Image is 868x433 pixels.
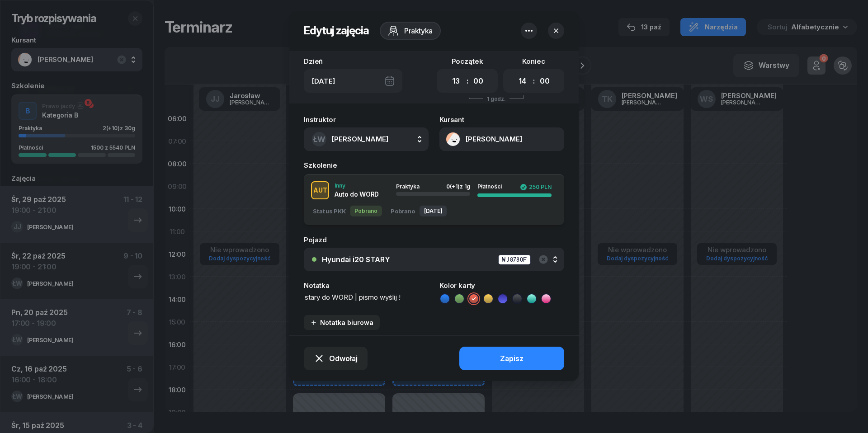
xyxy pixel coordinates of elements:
span: [PERSON_NAME] [332,135,388,143]
div: : [533,75,535,86]
button: [PERSON_NAME] [439,127,564,151]
div: Zapisz [500,354,524,363]
div: WJ8780F [498,254,531,265]
span: ŁW [313,136,325,143]
button: Odwołaj [304,347,368,370]
button: ŁW[PERSON_NAME] [304,127,429,151]
button: Zapisz [459,347,564,370]
button: Hyundai i20 STARYWJ8780F [304,248,564,271]
button: Notatka biurowa [304,315,380,330]
div: : [467,75,468,86]
div: Hyundai i20 STARY [322,255,390,264]
span: Odwołaj [329,354,358,363]
div: Notatka biurowa [310,319,373,326]
h2: Edytuj zajęcia [304,24,369,38]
